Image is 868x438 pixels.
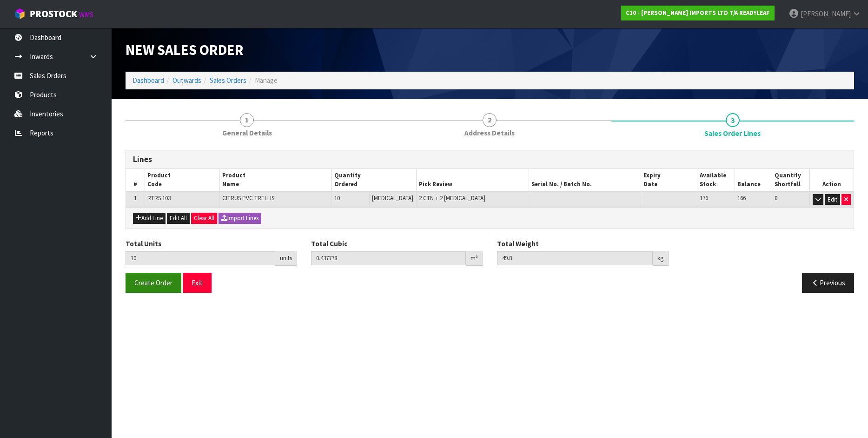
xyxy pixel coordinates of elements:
[133,213,166,224] button: Add Line
[79,10,93,19] small: WMS
[417,169,529,191] th: Pick Review
[802,273,854,293] button: Previous
[14,8,26,20] img: cube-alt.png
[126,169,145,191] th: #
[145,169,219,191] th: Product Code
[126,40,244,59] span: New Sales Order
[419,194,485,202] span: 2 CTN + 2 [MEDICAL_DATA]
[466,251,483,266] div: m³
[700,194,708,202] span: 176
[222,128,272,138] span: General Details
[126,143,854,300] span: Sales Order Lines
[219,169,332,191] th: Product Name
[255,76,278,85] span: Manage
[626,9,769,17] strong: C10 - [PERSON_NAME] IMPORTS LTD T/A READYLEAF
[210,76,246,85] a: Sales Orders
[30,8,77,20] span: ProStock
[332,169,417,191] th: Quantity Ordered
[126,239,161,249] label: Total Units
[809,169,854,191] th: Action
[311,251,465,265] input: Total Cubic
[191,213,217,224] button: Clear All
[775,194,777,202] span: 0
[126,251,275,265] input: Total Units
[133,76,164,85] a: Dashboard
[183,273,212,293] button: Exit
[801,9,851,18] span: [PERSON_NAME]
[147,194,171,202] span: RTRS 103
[126,273,181,293] button: Create Order
[529,169,641,191] th: Serial No. / Batch No.
[311,239,347,249] label: Total Cubic
[825,194,840,205] button: Edit
[464,128,515,138] span: Address Details
[167,213,190,224] button: Edit All
[726,113,740,127] span: 3
[372,194,413,202] span: [MEDICAL_DATA]
[737,194,746,202] span: 166
[172,76,201,85] a: Outwards
[772,169,810,191] th: Quantity Shortfall
[735,169,772,191] th: Balance
[133,155,847,164] h3: Lines
[334,194,340,202] span: 10
[219,213,261,224] button: Import Lines
[275,251,297,266] div: units
[134,278,172,287] span: Create Order
[653,251,669,266] div: kg
[497,251,653,265] input: Total Weight
[697,169,735,191] th: Available Stock
[483,113,497,127] span: 2
[134,194,137,202] span: 1
[641,169,697,191] th: Expiry Date
[222,194,274,202] span: CITRUS PVC TRELLIS
[704,128,761,138] span: Sales Order Lines
[497,239,539,249] label: Total Weight
[240,113,254,127] span: 1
